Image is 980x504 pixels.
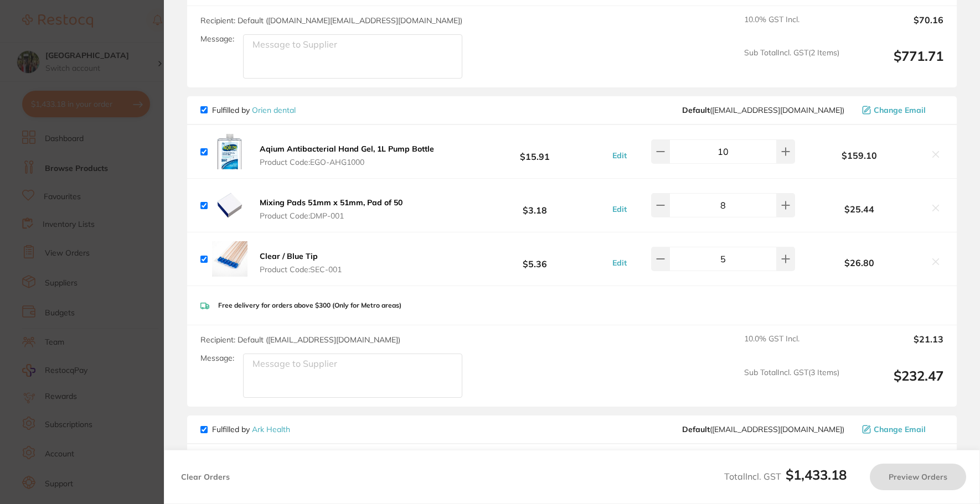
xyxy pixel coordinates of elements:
[724,471,847,482] span: Total Incl. GST
[212,134,247,169] img: bnNzZzkzZw
[200,354,234,363] label: Message:
[682,424,710,434] b: Default
[252,424,290,434] a: Ark Health
[609,204,630,214] button: Edit
[795,150,924,160] b: $159.10
[870,464,966,490] button: Preview Orders
[212,241,247,277] img: ZGs2ajVwdg
[200,335,400,345] span: Recipient: Default ( [EMAIL_ADDRESS][DOMAIN_NAME] )
[795,204,924,214] b: $25.44
[200,34,234,44] label: Message:
[744,48,839,79] span: Sub Total Incl. GST ( 2 Items)
[461,249,609,269] b: $5.36
[218,302,401,309] p: Free delivery for orders above $300 (Only for Metro areas)
[178,464,233,490] button: Clear Orders
[795,258,924,268] b: $26.80
[200,15,462,25] span: Recipient: Default ( [DOMAIN_NAME][EMAIL_ADDRESS][DOMAIN_NAME] )
[682,105,710,115] b: Default
[744,334,839,358] span: 10.0 % GST Incl.
[744,368,839,398] span: Sub Total Incl. GST ( 3 Items)
[744,15,839,39] span: 10.0 % GST Incl.
[848,48,943,79] output: $771.71
[609,150,630,160] button: Edit
[461,195,609,216] b: $3.18
[874,425,926,434] span: Change Email
[212,188,247,223] img: cjF1czhkZQ
[461,142,609,162] b: $15.91
[260,265,342,274] span: Product Code: SEC-001
[252,105,296,115] a: Orien dental
[848,368,943,398] output: $232.47
[212,425,290,434] p: Fulfilled by
[256,251,345,274] button: Clear / Blue Tip Product Code:SEC-001
[260,158,434,167] span: Product Code: EGO-AHG1000
[859,424,943,434] button: Change Email
[260,144,434,154] b: Aqium Antibacterial Hand Gel, 1L Pump Bottle
[256,144,437,167] button: Aqium Antibacterial Hand Gel, 1L Pump Bottle Product Code:EGO-AHG1000
[260,211,403,220] span: Product Code: DMP-001
[682,106,844,115] span: sales@orien.com.au
[859,105,943,115] button: Change Email
[848,15,943,39] output: $70.16
[609,258,630,268] button: Edit
[212,106,296,115] p: Fulfilled by
[874,106,926,115] span: Change Email
[260,251,318,261] b: Clear / Blue Tip
[848,334,943,358] output: $21.13
[682,425,844,434] span: cch@arkhealth.com.au
[256,198,406,221] button: Mixing Pads 51mm x 51mm, Pad of 50 Product Code:DMP-001
[260,198,403,207] b: Mixing Pads 51mm x 51mm, Pad of 50
[786,466,847,483] b: $1,433.18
